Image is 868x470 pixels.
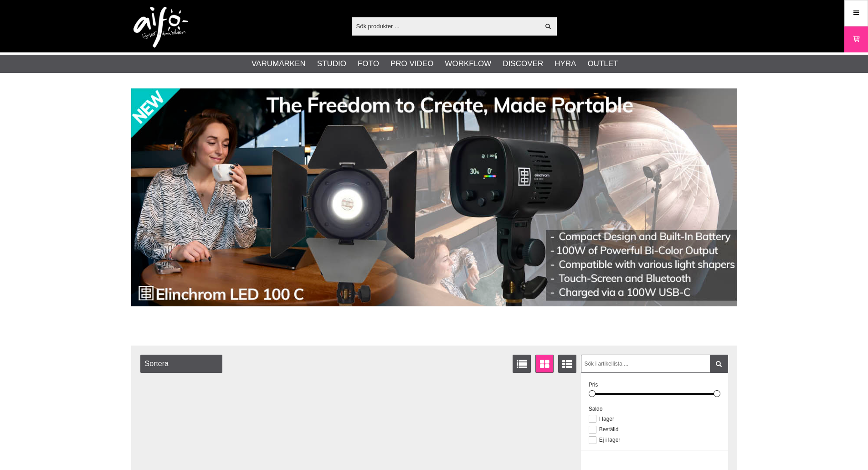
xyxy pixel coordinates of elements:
input: Sök produkter ... [352,19,540,33]
a: Studio [317,58,346,70]
a: Outlet [587,58,618,70]
a: Foto [358,58,379,70]
img: Annons:002 banner-elin-led100c11390x.jpg [131,88,737,306]
a: Pro Video [390,58,433,70]
a: Varumärken [252,58,306,70]
img: logo.png [134,7,188,48]
a: Hyra [555,58,576,70]
a: Discover [503,58,543,70]
a: Workflow [445,58,491,70]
